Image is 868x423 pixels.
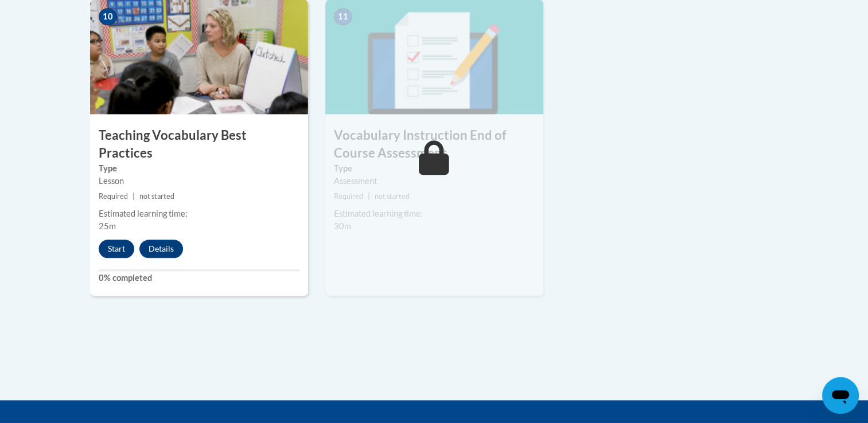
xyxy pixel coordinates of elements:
[99,192,128,201] span: Required
[334,192,363,201] span: Required
[139,192,174,201] span: not started
[99,221,116,231] span: 25m
[133,192,135,201] span: |
[325,127,543,162] h3: Vocabulary Instruction End of Course Assessment
[99,272,299,284] label: 0% completed
[99,175,299,187] div: Lesson
[334,221,351,231] span: 30m
[139,240,183,258] button: Details
[90,127,308,162] h3: Teaching Vocabulary Best Practices
[99,162,299,175] label: Type
[99,8,117,25] span: 10
[99,240,134,258] button: Start
[334,207,535,220] div: Estimated learning time:
[822,377,859,414] iframe: Button to launch messaging window
[375,192,410,201] span: not started
[368,192,370,201] span: |
[334,8,352,25] span: 11
[99,207,299,220] div: Estimated learning time:
[334,175,535,187] div: Assessment
[334,162,535,175] label: Type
